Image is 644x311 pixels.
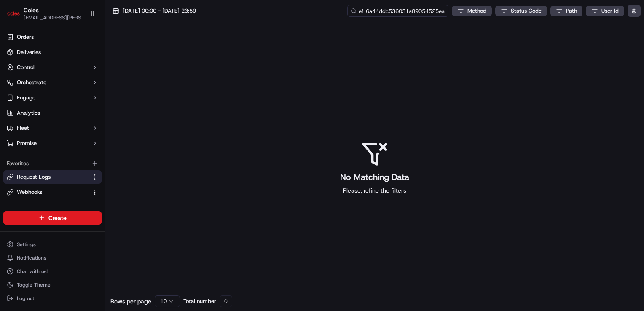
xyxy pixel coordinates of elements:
button: Path [550,6,582,16]
a: 💻API Documentation [68,119,139,134]
span: API Documentation [80,122,135,131]
span: Settings [17,241,36,248]
span: Status Code [511,7,542,15]
button: Webhooks [3,185,102,199]
span: Orchestrate [17,79,46,86]
img: 1736555255976-a54dd68f-1ca7-489b-9aae-adbdc363a1c4 [8,80,24,96]
span: Engage [17,94,35,102]
span: Notifications [17,255,46,261]
img: Nash [8,8,25,25]
button: Notifications [3,252,102,264]
button: Request Logs [3,170,102,184]
div: 💻 [71,123,78,130]
span: Analytics [17,109,40,117]
div: 0 [220,295,232,307]
button: Control [3,61,102,74]
button: Orchestrate [3,76,102,89]
span: Rows per page [110,297,151,306]
button: [EMAIL_ADDRESS][PERSON_NAME][PERSON_NAME][DOMAIN_NAME] [24,14,84,21]
button: Toggle Theme [3,279,102,291]
button: Settings [3,239,102,250]
button: ColesColes[EMAIL_ADDRESS][PERSON_NAME][PERSON_NAME][DOMAIN_NAME] [3,3,87,24]
input: Got a question? Start typing here... [22,54,152,63]
div: We're available if you need us! [29,89,107,96]
a: Request Logs [7,173,88,181]
input: Type to search [347,5,448,17]
span: Control [17,64,35,71]
div: Start new chat [29,80,138,89]
a: Pickup Locations [7,204,88,211]
span: User Id [601,7,619,15]
a: 📗Knowledge Base [5,119,68,134]
span: Log out [17,295,34,302]
span: Orders [17,33,34,41]
button: Log out [3,292,102,304]
a: Powered byPylon [59,142,102,149]
span: Create [48,214,67,222]
span: Knowledge Base [17,122,64,131]
a: Webhooks [7,188,88,196]
span: Promise [17,139,37,147]
span: Deliveries [17,48,41,56]
button: Promise [3,137,102,150]
span: Toggle Theme [17,282,51,288]
button: Method [452,6,492,16]
span: Webhooks [17,188,42,196]
span: Please, refine the filters [343,186,406,195]
span: Total number [183,298,216,305]
span: Fleet [17,124,29,132]
span: Request Logs [17,173,51,181]
button: Create [3,211,102,225]
button: [DATE] 00:00 - [DATE] 23:59 [109,5,200,17]
p: Welcome 👋 [8,34,153,47]
button: Status Code [495,6,547,16]
button: Coles [24,6,39,14]
a: Analytics [3,106,102,120]
span: Chat with us! [17,268,48,275]
button: Start new chat [143,83,153,93]
h3: No Matching Data [340,171,409,183]
span: Path [566,7,577,15]
img: Coles [7,7,20,20]
button: Chat with us! [3,265,102,277]
button: Engage [3,91,102,105]
button: Pickup Locations [3,201,102,214]
button: User Id [586,6,624,16]
a: Deliveries [3,46,102,59]
span: Pickup Locations [17,204,59,211]
span: Pylon [84,143,102,149]
div: Favorites [3,157,102,170]
span: [DATE] 00:00 - [DATE] 23:59 [123,7,196,15]
button: Fleet [3,121,102,135]
div: 📗 [8,123,15,130]
span: Method [467,7,486,15]
a: Orders [3,30,102,44]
